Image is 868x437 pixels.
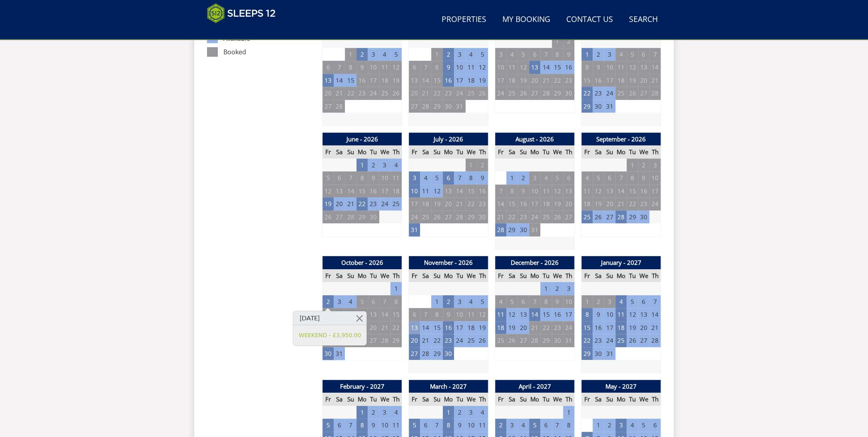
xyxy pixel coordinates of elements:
[390,145,402,159] th: Th
[454,211,465,224] td: 28
[638,171,649,185] td: 9
[477,269,488,282] th: Th
[299,331,361,339] a: WEEKEND - £3,950.00
[390,87,402,100] td: 26
[518,145,529,159] th: Su
[443,269,454,282] th: Mo
[495,48,506,61] td: 3
[604,211,615,224] td: 27
[638,197,649,211] td: 23
[529,48,540,61] td: 6
[420,185,431,198] td: 11
[604,145,615,159] th: Su
[563,197,574,211] td: 20
[495,145,506,159] th: Fr
[506,61,518,74] td: 11
[563,171,574,185] td: 6
[649,185,661,198] td: 17
[334,145,345,159] th: Sa
[409,100,420,113] td: 27
[540,74,551,87] td: 21
[323,211,334,224] td: 26
[593,145,604,159] th: Sa
[615,48,627,61] td: 4
[649,48,661,61] td: 7
[627,61,638,74] td: 12
[649,74,661,87] td: 21
[443,48,454,61] td: 2
[552,35,563,48] td: 1
[529,61,540,74] td: 13
[379,171,390,185] td: 10
[409,171,420,185] td: 3
[431,145,442,159] th: Su
[420,74,431,87] td: 14
[604,171,615,185] td: 6
[477,211,488,224] td: 30
[518,61,529,74] td: 12
[626,11,661,29] a: Search
[581,87,593,100] td: 22
[203,28,287,35] iframe: Customer reviews powered by Trustpilot
[390,171,402,185] td: 11
[540,197,551,211] td: 18
[431,61,442,74] td: 8
[431,74,442,87] td: 15
[368,211,379,224] td: 30
[529,197,540,211] td: 17
[466,61,477,74] td: 11
[334,171,345,185] td: 6
[518,211,529,224] td: 23
[443,74,454,87] td: 16
[345,48,356,61] td: 1
[390,159,402,172] td: 4
[552,197,563,211] td: 19
[420,61,431,74] td: 7
[593,74,604,87] td: 16
[323,269,334,282] th: Fr
[454,171,465,185] td: 7
[345,74,356,87] td: 15
[518,197,529,211] td: 16
[627,87,638,100] td: 26
[409,133,488,146] th: July - 2026
[649,171,661,185] td: 10
[477,185,488,198] td: 16
[454,87,465,100] td: 24
[334,61,345,74] td: 7
[529,171,540,185] td: 3
[477,48,488,61] td: 5
[604,100,615,113] td: 31
[593,185,604,198] td: 12
[390,61,402,74] td: 12
[431,48,442,61] td: 1
[638,48,649,61] td: 6
[466,74,477,87] td: 18
[540,87,551,100] td: 28
[356,61,368,74] td: 9
[506,185,518,198] td: 8
[638,185,649,198] td: 16
[409,269,420,282] th: Fr
[638,87,649,100] td: 27
[615,87,627,100] td: 25
[438,11,490,29] a: Properties
[420,197,431,211] td: 18
[495,185,506,198] td: 7
[593,171,604,185] td: 5
[443,145,454,159] th: Mo
[368,74,379,87] td: 17
[356,87,368,100] td: 23
[593,100,604,113] td: 30
[506,87,518,100] td: 25
[443,171,454,185] td: 6
[581,197,593,211] td: 18
[345,197,356,211] td: 21
[368,197,379,211] td: 23
[518,48,529,61] td: 5
[529,211,540,224] td: 24
[431,185,442,198] td: 12
[356,171,368,185] td: 8
[638,159,649,172] td: 2
[506,171,518,185] td: 1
